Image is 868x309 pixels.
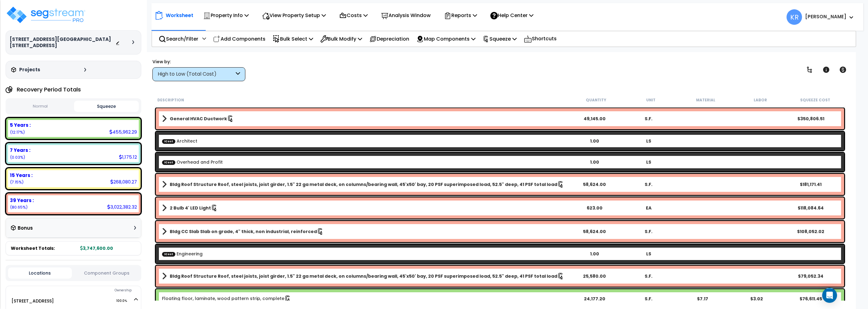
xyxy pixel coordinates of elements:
[622,296,676,302] div: S.F.
[784,181,838,188] div: $181,171.41
[622,228,676,235] div: S.F.
[18,287,141,294] div: Ownership
[19,67,40,73] h3: Projects
[784,116,838,122] div: $350,806.51
[10,205,28,210] small: (80.65%)
[162,252,175,256] span: ICost
[369,35,409,43] p: Depreciation
[568,205,622,211] div: 623.00
[787,9,802,25] span: KR
[107,204,137,210] div: 3,022,382.32
[162,139,175,143] span: ICost
[416,35,476,43] p: Map Components
[444,11,477,20] p: Reports
[568,116,622,122] div: 49,145.00
[162,227,568,236] a: Assembly Title
[568,181,622,188] div: 58,624.00
[158,71,234,78] div: High to Low (Total Cost)
[622,181,676,188] div: S.F.
[75,270,139,276] button: Component Groups
[6,6,86,24] img: logo_pro_r.png
[11,298,54,304] a: [STREET_ADDRESS] 100.0%
[157,98,184,103] small: Description
[80,245,113,251] b: 3,747,600.00
[822,288,837,303] div: Open Intercom Messenger
[170,205,211,211] b: 2 Bulb 4' LED Light
[162,295,291,302] a: Individual Item
[213,35,265,43] p: Add Components
[730,296,784,302] div: $3.02
[568,273,622,279] div: 25,580.00
[162,180,568,189] a: Assembly Title
[805,13,846,20] b: [PERSON_NAME]
[152,59,245,65] div: View by:
[10,147,30,153] b: 7 Years :
[162,160,175,165] span: ICost
[166,11,193,20] p: Worksheet
[273,35,313,43] p: Bulk Select
[10,155,25,160] small: (0.03%)
[170,273,557,279] b: Bldg Roof Structure Roof, steel joists, joist girder, 1.5" 22 ga metal deck, on columns/bearing w...
[622,138,676,144] div: LS
[568,228,622,235] div: 58,624.00
[10,179,24,185] small: (7.15%)
[586,98,606,103] small: Quantity
[10,36,116,49] h3: [STREET_ADDRESS][GEOGRAPHIC_DATA][STREET_ADDRESS]
[11,245,55,251] span: Worksheet Totals:
[784,296,838,302] div: $76,611.45
[10,130,25,135] small: (12.17%)
[483,35,517,43] p: Squeeze
[8,101,72,112] button: Normal
[109,129,137,135] div: 455,962.29
[116,297,133,305] span: 100.0%
[10,172,33,179] b: 15 Years :
[159,35,198,43] p: Search/Filter
[646,98,655,103] small: Unit
[18,226,33,231] h3: Bonus
[754,98,767,103] small: Labor
[568,296,622,302] div: 24,177.20
[162,114,568,123] a: Assembly Title
[162,138,197,144] a: Custom Item
[203,11,249,20] p: Property Info
[568,251,622,257] div: 1.00
[622,273,676,279] div: S.F.
[339,11,368,20] p: Costs
[170,181,557,188] b: Bldg Roof Structure Roof, steel joists, joist girder, 1.5" 22 ga metal deck, on columns/bearing w...
[524,34,557,43] p: Shortcuts
[170,116,227,122] b: General HVAC Ductwork
[622,116,676,122] div: S.F.
[381,11,431,20] p: Analysis Window
[210,32,269,46] div: Add Components
[568,159,622,165] div: 1.00
[784,228,838,235] div: $108,052.02
[162,204,568,212] a: Assembly Title
[262,11,326,20] p: View Property Setup
[490,11,533,20] p: Help Center
[10,197,34,204] b: 39 Years :
[784,205,838,211] div: $118,084.64
[170,228,317,235] b: Bldg CC Slab Slab on grade, 4" thick, non industrial, reinforced
[696,98,715,103] small: Material
[784,273,838,279] div: $79,052.34
[74,101,138,112] button: Squeeze
[10,122,31,128] b: 5 Years :
[119,154,137,160] div: 1,175.12
[800,98,830,103] small: Squeeze Cost
[568,138,622,144] div: 1.00
[162,159,223,165] a: Custom Item
[110,179,137,185] div: 268,080.27
[622,251,676,257] div: LS
[17,86,81,93] h4: Recovery Period Totals
[162,272,568,280] a: Assembly Title
[676,296,730,302] div: $7.17
[520,31,560,46] div: Shortcuts
[320,35,362,43] p: Bulk Modify
[622,205,676,211] div: EA
[366,32,413,46] div: Depreciation
[162,251,203,257] a: Custom Item
[622,159,676,165] div: LS
[8,267,72,279] button: Locations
